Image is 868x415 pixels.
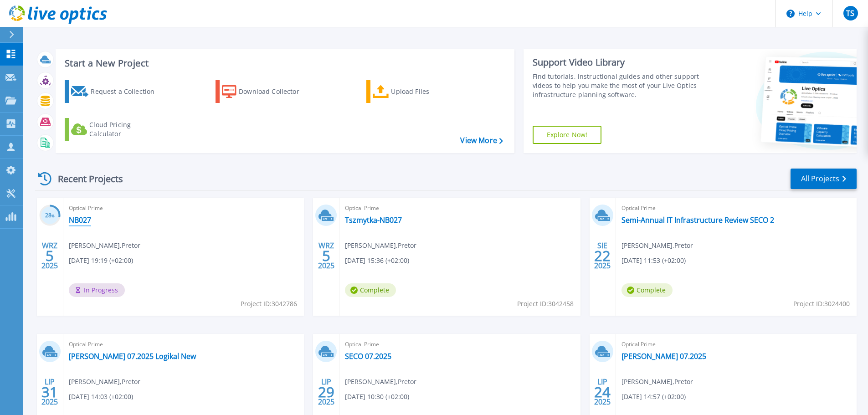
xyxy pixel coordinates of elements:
[621,352,706,361] a: [PERSON_NAME] 07.2025
[345,283,396,297] span: Complete
[391,82,464,101] div: Upload Files
[594,252,611,260] span: 22
[89,120,162,138] div: Cloud Pricing Calculator
[65,58,503,68] h3: Start a New Project
[69,392,133,402] span: [DATE] 14:03 (+02:00)
[460,136,503,145] a: View More
[621,392,686,402] span: [DATE] 14:57 (+02:00)
[621,241,693,251] span: [PERSON_NAME] , Pretor
[41,388,58,396] span: 31
[594,388,611,396] span: 24
[35,168,135,190] div: Recent Projects
[39,210,61,221] h3: 28
[791,169,857,189] a: All Projects
[621,339,851,349] span: Optical Prime
[621,256,686,266] span: [DATE] 11:53 (+02:00)
[345,377,416,387] span: [PERSON_NAME] , Pretor
[69,241,140,251] span: [PERSON_NAME] , Pretor
[51,213,55,218] span: %
[621,283,673,297] span: Complete
[318,375,335,409] div: LIP 2025
[69,283,125,297] span: In Progress
[345,203,575,213] span: Optical Prime
[46,252,54,260] span: 5
[345,339,575,349] span: Optical Prime
[69,256,133,266] span: [DATE] 19:19 (+02:00)
[793,299,850,309] span: Project ID: 3024400
[69,352,196,361] a: [PERSON_NAME] 07.2025 Logikal New
[621,377,693,387] span: [PERSON_NAME] , Pretor
[345,241,416,251] span: [PERSON_NAME] , Pretor
[517,299,574,309] span: Project ID: 3042458
[318,388,334,396] span: 29
[621,215,774,225] a: Semi-Annual IT Infrastructure Review SECO 2
[69,377,140,387] span: [PERSON_NAME] , Pretor
[322,252,330,260] span: 5
[533,126,602,144] a: Explore Now!
[41,375,58,409] div: LIP 2025
[41,239,58,272] div: WRZ 2025
[91,82,164,101] div: Request a Collection
[241,299,297,309] span: Project ID: 3042786
[345,392,409,402] span: [DATE] 10:30 (+02:00)
[65,80,166,103] a: Request a Collection
[594,239,611,272] div: SIE 2025
[65,118,166,141] a: Cloud Pricing Calculator
[366,80,468,103] a: Upload Files
[239,82,312,101] div: Download Collector
[318,239,335,272] div: WRZ 2025
[69,215,91,225] a: NB027
[846,10,854,17] span: TS
[69,203,298,213] span: Optical Prime
[533,72,703,99] div: Find tutorials, instructional guides and other support videos to help you make the most of your L...
[533,56,703,68] div: Support Video Library
[621,203,851,213] span: Optical Prime
[345,256,409,266] span: [DATE] 15:36 (+02:00)
[216,80,317,103] a: Download Collector
[594,375,611,409] div: LIP 2025
[345,215,402,225] a: Tszmytka-NB027
[345,352,391,361] a: SECO 07.2025
[69,339,298,349] span: Optical Prime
